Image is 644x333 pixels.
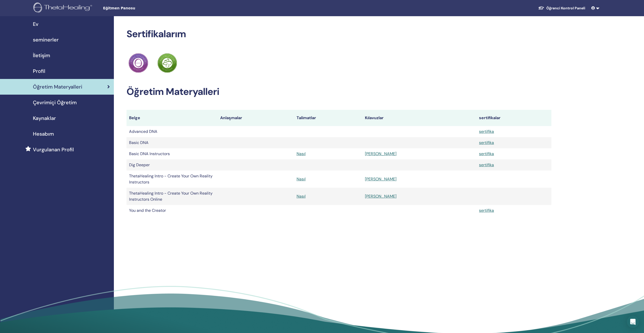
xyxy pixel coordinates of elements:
span: Vurgulanan Profil [33,146,74,153]
span: Hesabım [33,130,54,138]
img: Practitioner [157,53,177,73]
th: Belge [127,110,218,126]
th: Kılavuzlar [362,110,476,126]
img: Practitioner [129,53,148,73]
td: Basic DNA Instructors [127,148,218,159]
span: İletişim [33,52,50,59]
th: sertifikalar [476,110,551,126]
td: ThetaHealing Intro - Create Your Own Reality Instructors [127,171,218,188]
img: graduation-cap-white.svg [538,6,544,10]
div: Open Intercom Messenger [627,316,639,328]
h2: Öğretim Materyalleri [127,86,551,98]
a: Nasıl [297,176,306,182]
a: Nasıl [297,194,306,199]
span: seminerler [33,36,59,44]
td: ThetaHealing Intro - Create Your Own Reality Instructors Online [127,188,218,205]
a: sertifika [479,162,494,168]
th: Anlaşmalar [218,110,294,126]
a: sertifika [479,208,494,213]
a: Nasıl [297,151,306,156]
span: Öğretim Materyalleri [33,83,82,91]
a: sertifika [479,140,494,145]
a: sertifika [479,151,494,156]
span: Ev [33,20,38,28]
span: Profil [33,67,45,75]
img: logo.png [33,3,94,14]
a: Öğrenci Kontrol Paneli [534,4,589,13]
span: Eğitmen Panosu [103,6,179,11]
a: [PERSON_NAME] [365,194,397,199]
td: Basic DNA [127,137,218,148]
a: sertifika [479,129,494,134]
h2: Sertifikalarım [127,28,551,40]
span: Çevrimiçi Öğretim [33,99,77,106]
a: [PERSON_NAME] [365,151,397,156]
td: Dig Deeper [127,159,218,171]
span: Kaynaklar [33,114,56,122]
td: Advanced DNA [127,126,218,137]
td: You and the Creator [127,205,218,216]
th: Talimatlar [294,110,363,126]
a: [PERSON_NAME] [365,176,397,182]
